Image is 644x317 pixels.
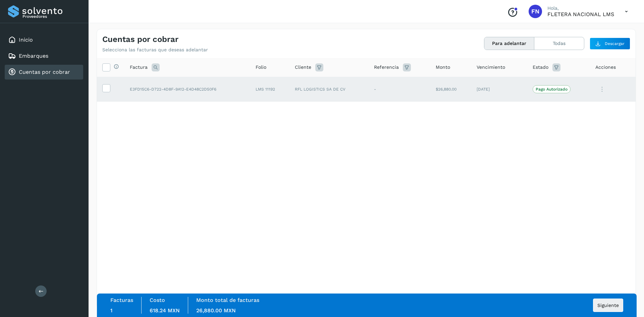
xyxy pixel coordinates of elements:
[484,37,534,50] button: Para adelantar
[256,64,266,71] span: Folio
[597,303,619,308] span: Siguiente
[130,64,148,71] span: Factura
[110,297,133,303] label: Facturas
[110,307,112,314] span: 1
[196,307,236,314] span: 26,880.00 MXN
[369,77,430,102] td: -
[102,47,208,53] p: Selecciona las facturas que deseas adelantar
[547,5,614,11] p: Hola,
[250,77,289,102] td: LMS 11192
[289,77,369,102] td: RFL LOGISTICS SA DE CV
[19,69,70,75] a: Cuentas por cobrar
[547,11,614,17] p: FLETERA NACIONAL LMS
[150,307,180,314] span: 618.24 MXN
[150,297,165,303] label: Costo
[590,38,630,50] button: Descargar
[5,33,83,47] div: Inicio
[19,37,33,43] a: Inicio
[477,64,505,71] span: Vencimiento
[430,77,471,102] td: $26,880.00
[533,64,548,71] span: Estado
[22,14,80,19] p: Proveedores
[593,299,623,312] button: Siguiente
[471,77,527,102] td: [DATE]
[5,49,83,63] div: Embarques
[102,35,178,44] h4: Cuentas por cobrar
[436,64,450,71] span: Monto
[124,77,250,102] td: E3FD15C6-D722-4D8F-9A12-E4D48C2D50F6
[295,64,311,71] span: Cliente
[196,297,259,303] label: Monto total de facturas
[536,87,568,92] p: Pago Autorizado
[5,65,83,80] div: Cuentas por cobrar
[534,37,584,50] button: Todas
[595,64,616,71] span: Acciones
[19,53,48,59] a: Embarques
[605,41,625,47] span: Descargar
[374,64,399,71] span: Referencia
